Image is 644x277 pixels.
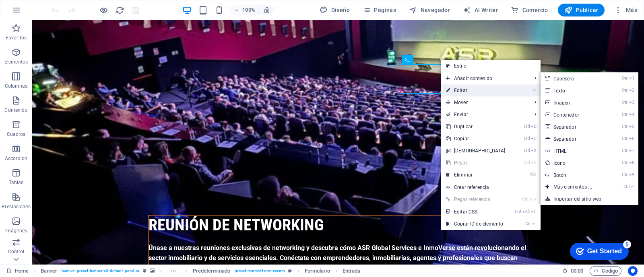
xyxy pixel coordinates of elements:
[233,266,285,276] span: . preset-contact-form-evento
[622,148,628,153] i: Ctrl
[263,6,270,14] i: Al redimensionar, ajustar el nivel de zoom automáticamente para ajustarse al dispositivo elegido.
[463,6,498,14] span: AI Writer
[541,169,608,181] a: Ctrl9Botón
[316,4,353,16] button: Diseño
[4,107,27,113] p: Contenido
[631,184,634,189] i: ⏎
[524,160,530,165] i: Ctrl
[593,266,618,276] span: Código
[541,157,608,169] a: Ctrl8Icono
[541,96,608,109] a: Ctrl3Imagen
[629,124,634,129] i: 5
[24,9,58,16] div: Get Started
[541,145,608,157] a: Ctrl7HTML
[522,197,528,202] i: Ctrl
[508,4,551,16] button: Comercio
[230,5,259,15] button: 100%
[531,160,537,165] i: V
[590,266,621,276] button: Código
[441,96,528,109] span: Mover
[193,266,230,276] span: Haz clic para seleccionar y doble clic para editar
[441,169,510,181] a: ⌦Eliminar
[629,148,634,153] i: 7
[562,266,584,276] h6: Tiempo de la sesión
[406,4,453,16] button: Navegador
[622,112,628,117] i: Ctrl
[242,5,255,15] h6: 100%
[541,72,608,84] a: Ctrl1Cabecera
[441,181,541,193] a: Crear referencia
[441,218,510,230] a: CtrlICopiar ID de elemento
[629,160,634,165] i: 8
[622,76,628,81] i: Ctrl
[143,269,147,273] i: Este elemento es un preajuste personalizable
[441,84,510,96] a: ⏎Editar
[99,5,108,15] button: Haz clic para salir del modo de previsualización y seguir editando
[522,209,530,214] i: Alt
[622,160,628,165] i: Ctrl
[60,266,140,276] span: . banner .preset-banner-v3-default .parallax
[533,221,537,226] i: I
[628,266,638,276] button: Usercentrics
[150,269,155,273] i: Este elemento contiene un fondo
[320,6,350,14] span: Diseño
[530,172,536,177] i: ⌦
[5,228,27,234] p: Imágenes
[6,266,29,276] a: Haz clic para cancelar la selección y doble clic para abrir páginas
[524,136,530,141] i: Ctrl
[6,35,27,41] p: Favoritos
[441,109,528,121] a: Enviar
[611,4,640,16] button: Más
[629,136,634,141] i: 6
[441,72,528,84] span: Añadir contenido
[115,5,124,15] button: reload
[576,268,578,274] span: :
[41,266,58,276] span: Haz clic para seleccionar y doble clic para editar
[629,76,634,81] i: 1
[6,4,65,21] div: Get Started 5 items remaining, 0% complete
[622,172,628,177] i: Ctrl
[41,266,361,276] nav: breadcrumb
[534,197,536,202] i: V
[316,4,353,16] div: Diseño (Ctrl+Alt+Y)
[343,266,361,276] span: Haz clic para seleccionar y doble clic para editar
[533,88,536,93] i: ⏎
[622,136,628,141] i: Ctrl
[541,121,608,133] a: Ctrl5Separador
[529,197,533,202] i: ⇧
[531,136,537,141] i: C
[115,6,124,15] i: Volver a cargar página
[541,84,608,96] a: Ctrl2Texto
[541,193,638,205] a: Importar del sitio web
[524,148,530,153] i: Ctrl
[441,145,510,157] a: CtrlX[DEMOGRAPHIC_DATA]
[558,4,605,16] button: Publicar
[511,6,548,14] span: Comercio
[441,157,510,169] a: CtrlVPegar
[525,221,532,226] i: Ctrl
[629,172,634,177] i: 9
[541,109,608,121] a: Ctrl4Contenedor
[622,88,628,93] i: Ctrl
[9,179,24,186] p: Tablas
[305,266,330,276] span: Haz clic para seleccionar y doble clic para editar
[363,6,396,14] span: Páginas
[531,124,537,129] i: D
[629,100,634,105] i: 3
[441,60,541,72] a: Estilo
[441,206,510,218] a: CtrlAltCEditar CSS
[2,203,30,210] p: Prestaciones
[531,148,537,153] i: X
[441,193,510,205] a: Ctrl⇧VPegar referencia
[622,100,628,105] i: Ctrl
[614,6,637,14] span: Más
[629,112,634,117] i: 4
[622,124,628,129] i: Ctrl
[409,6,450,14] span: Navegador
[629,88,634,93] i: 2
[288,269,292,273] i: Este elemento es un preajuste personalizable
[564,6,599,14] span: Publicar
[524,124,530,129] i: Ctrl
[515,209,521,214] i: Ctrl
[359,4,399,16] button: Páginas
